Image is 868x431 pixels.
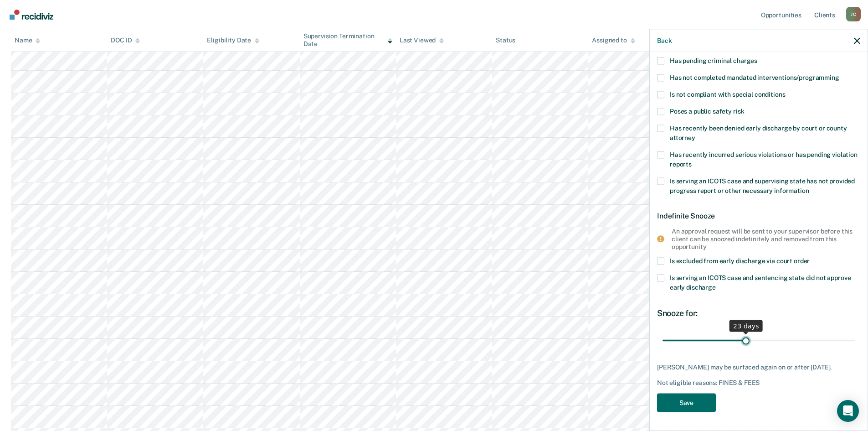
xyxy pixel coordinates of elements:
button: Back [657,36,672,44]
span: Poses a public safety risk [670,107,744,114]
span: Has pending criminal charges [670,57,757,64]
div: Indefinite Snooze [657,204,860,227]
span: Is excluded from early discharge via court order [670,257,810,265]
div: Snooze for: [657,308,860,318]
span: Has recently been denied early discharge by court or county attorney [670,124,847,141]
div: Name [15,36,40,44]
div: Assigned to [592,36,635,44]
span: Is not compliant with special conditions [670,90,785,98]
img: Recidiviz [10,10,53,20]
button: Save [657,394,716,412]
div: DOC ID [111,36,140,44]
div: 23 days [729,320,763,332]
span: Is serving an ICOTS case and sentencing state did not approve early discharge [670,274,851,291]
div: J C [846,7,861,21]
div: Open Intercom Messenger [837,400,859,422]
div: [PERSON_NAME] may be surfaced again on or after [DATE]. [657,363,860,371]
div: Status [496,36,515,44]
span: Is serving an ICOTS case and supervising state has not provided progress report or other necessar... [670,177,855,194]
button: Profile dropdown button [846,7,861,21]
div: An approval request will be sent to your supervisor before this client can be snoozed indefinitel... [672,227,853,250]
span: Has not completed mandated interventions/programming [670,73,839,81]
div: Supervision Termination Date [303,32,392,48]
div: Eligibility Date [207,36,259,44]
div: Last Viewed [400,36,444,44]
span: Has recently incurred serious violations or has pending violation reports [670,151,858,167]
div: Not eligible reasons: FINES & FEES [657,379,860,386]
